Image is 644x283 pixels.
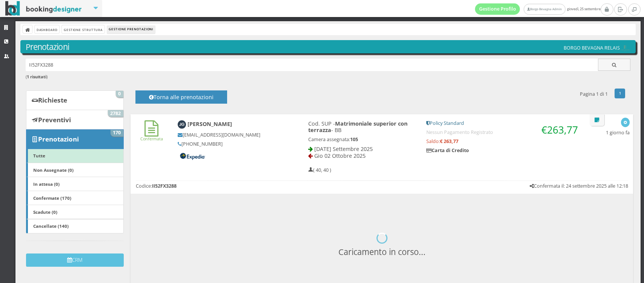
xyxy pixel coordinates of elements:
[615,89,626,98] a: 1
[26,90,123,110] a: Richieste 0
[524,4,565,15] a: Borgo Bevagna Admin
[314,145,373,152] span: [DATE] Settembre 2025
[308,167,331,173] h5: ( 40, 40 )
[26,110,123,129] a: Preventivi 2782
[152,183,177,189] b: II52FX3288
[26,42,631,52] h3: Prenotazioni
[144,94,219,106] h4: Torna alle prenotazioni
[188,120,232,128] b: [PERSON_NAME]
[426,120,581,126] h5: Policy Standard
[426,129,581,135] h5: Nessun Pagamento Registrato
[38,135,79,143] b: Prenotazioni
[27,74,46,79] b: 1 risultati
[140,130,163,141] a: Confermata
[26,219,123,233] a: Cancellate (140)
[178,141,283,147] h5: [PHONE_NUMBER]
[33,152,45,159] b: Tutte
[135,90,227,104] button: Torna alle prenotazioni
[26,149,123,163] a: Tutte
[580,91,608,97] h5: Pagina 1 di 1
[26,253,123,267] button: CRM
[116,91,123,98] span: 0
[107,25,155,34] li: Gestione Prenotazioni
[475,3,601,15] span: giovedì, 25 settembre
[35,25,59,33] a: Dashboard
[136,183,177,189] h5: Codice:
[350,136,358,143] b: 105
[33,167,74,173] b: Non Assegnate (0)
[620,45,630,51] img: 51bacd86f2fc11ed906d06074585c59a.png
[26,191,123,205] a: Confermate (170)
[178,151,207,163] img: expedia.jpg
[38,115,71,124] b: Preventivi
[564,45,630,51] h5: BORGO BEVAGNA RELAIS
[33,181,60,187] b: In attesa (0)
[308,120,407,134] b: Matrimoniale superior con terrazza
[62,25,104,33] a: Gestione Struttura
[314,152,366,159] span: Gio 02 Ottobre 2025
[541,123,578,137] span: €
[26,177,123,191] a: In attesa (0)
[5,1,82,16] img: BookingDesigner.com
[308,120,416,134] h4: Cod. SUP - - BB
[440,138,458,145] strong: € 263,77
[606,130,630,135] h5: 1 giorno fa
[111,130,123,137] span: 170
[38,96,67,104] b: Richieste
[178,120,186,129] img: Josef Gruener
[426,147,469,154] b: Carta di Credito
[26,163,123,177] a: Non Assegnate (0)
[108,110,123,117] span: 2782
[530,183,628,189] h5: Confermata il: 24 settembre 2025 alle 12:18
[33,209,57,215] b: Scadute (0)
[33,195,71,201] b: Confermate (170)
[426,138,581,144] h5: Saldo:
[26,59,598,71] input: Ricerca cliente - (inserisci il codice, il nome, il cognome, il numero di telefono o la mail)
[178,132,283,138] h5: [EMAIL_ADDRESS][DOMAIN_NAME]
[308,137,416,142] h5: Camera assegnata:
[26,129,123,149] a: Prenotazioni 170
[475,3,520,15] a: Gestione Profilo
[547,123,578,137] span: 263,77
[26,75,631,79] h6: ( )
[33,223,69,229] b: Cancellate (140)
[26,205,123,219] a: Scadute (0)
